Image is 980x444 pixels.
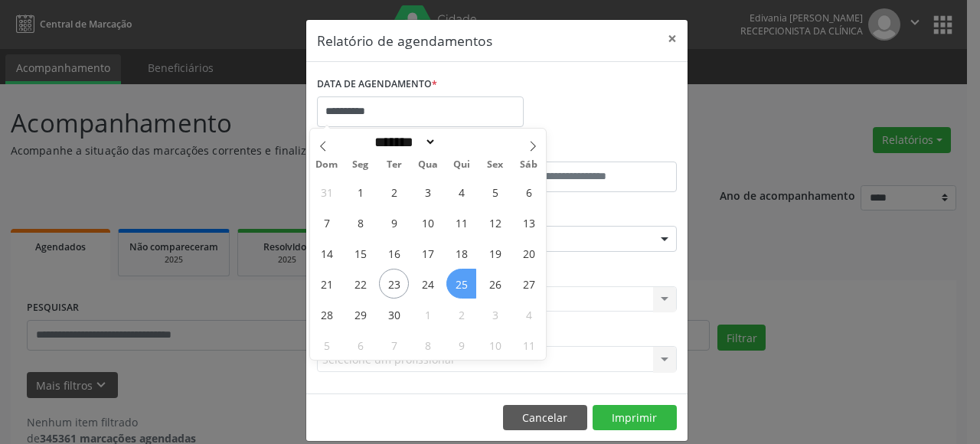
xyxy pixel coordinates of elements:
[413,207,443,237] span: Setembro 10, 2025
[446,177,476,207] span: Setembro 4, 2025
[312,299,341,329] span: Setembro 28, 2025
[512,160,546,170] span: Sáb
[446,207,476,237] span: Setembro 11, 2025
[413,330,443,360] span: Outubro 8, 2025
[344,160,377,170] span: Seg
[446,269,476,299] span: Setembro 25, 2025
[345,177,375,207] span: Setembro 1, 2025
[503,405,587,431] button: Cancelar
[514,177,544,207] span: Setembro 6, 2025
[379,177,409,207] span: Setembro 2, 2025
[413,177,443,207] span: Setembro 3, 2025
[436,134,487,150] input: Year
[514,238,544,268] span: Setembro 20, 2025
[345,269,375,299] span: Setembro 22, 2025
[369,134,436,150] select: Month
[310,160,344,170] span: Dom
[514,207,544,237] span: Setembro 13, 2025
[479,160,512,170] span: Sex
[446,238,476,268] span: Setembro 18, 2025
[379,330,409,360] span: Outubro 7, 2025
[345,330,375,360] span: Outubro 6, 2025
[312,269,341,299] span: Setembro 21, 2025
[312,330,341,360] span: Outubro 5, 2025
[657,20,688,57] button: Close
[345,207,375,237] span: Setembro 8, 2025
[480,238,510,268] span: Setembro 19, 2025
[379,269,409,299] span: Setembro 23, 2025
[446,299,476,329] span: Outubro 2, 2025
[480,330,510,360] span: Outubro 10, 2025
[501,138,677,162] label: ATÉ
[379,238,409,268] span: Setembro 16, 2025
[446,330,476,360] span: Outubro 9, 2025
[345,238,375,268] span: Setembro 15, 2025
[379,207,409,237] span: Setembro 9, 2025
[317,31,492,51] h5: Relatório de agendamentos
[413,269,443,299] span: Setembro 24, 2025
[377,160,411,170] span: Ter
[411,160,445,170] span: Qua
[514,299,544,329] span: Outubro 4, 2025
[345,299,375,329] span: Setembro 29, 2025
[312,238,341,268] span: Setembro 14, 2025
[514,269,544,299] span: Setembro 27, 2025
[480,207,510,237] span: Setembro 12, 2025
[445,160,479,170] span: Qui
[480,177,510,207] span: Setembro 5, 2025
[317,73,437,96] label: DATA DE AGENDAMENTO
[379,299,409,329] span: Setembro 30, 2025
[413,238,443,268] span: Setembro 17, 2025
[593,405,677,431] button: Imprimir
[480,299,510,329] span: Outubro 3, 2025
[312,207,341,237] span: Setembro 7, 2025
[514,330,544,360] span: Outubro 11, 2025
[480,269,510,299] span: Setembro 26, 2025
[312,177,341,207] span: Agosto 31, 2025
[413,299,443,329] span: Outubro 1, 2025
